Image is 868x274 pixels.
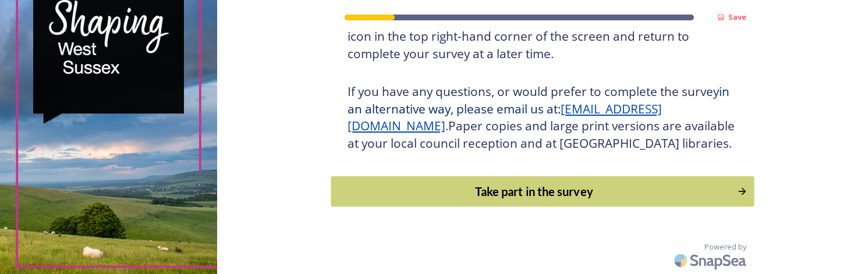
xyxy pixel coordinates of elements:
[348,101,662,134] a: [EMAIL_ADDRESS][DOMAIN_NAME]
[331,176,754,207] button: Continue
[348,83,732,117] span: in an alternative way, please email us at:
[337,183,731,200] div: Take part in the survey
[445,118,448,134] span: .
[671,247,752,274] img: SnapSea Logo
[348,83,738,152] h3: If you have any questions, or would prefer to complete the survey Paper copies and large print ve...
[704,241,746,252] span: Powered by
[728,12,746,22] strong: Save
